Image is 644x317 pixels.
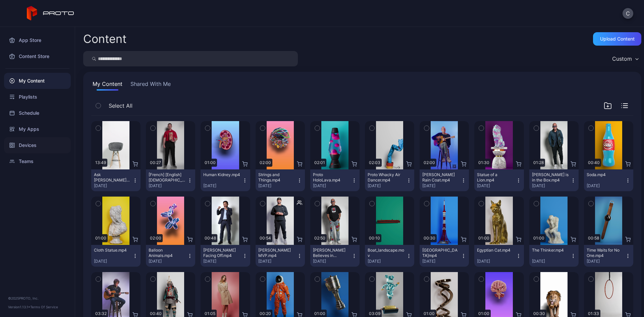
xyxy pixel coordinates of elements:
[612,55,632,62] div: Custom
[149,172,185,183] div: [French] [English] Chick-fil-a Favorites
[146,245,195,267] button: Balloon Animals.mp4[DATE]
[420,169,469,191] button: [PERSON_NAME] Rain Coat.mp4[DATE]
[313,183,352,189] div: [DATE]
[529,169,579,191] button: [PERSON_NAME] is in the Box.mp4[DATE]
[203,172,240,177] div: Human Kidney.mp4
[477,259,516,264] div: [DATE]
[129,80,172,91] button: Shared With Me
[532,259,571,264] div: [DATE]
[83,33,126,45] div: Content
[91,80,124,91] button: My Content
[529,245,579,267] button: The Thinker.mp4[DATE]
[532,172,569,183] div: Howie Mandel is in the Box.mp4
[203,183,242,189] div: [DATE]
[365,169,414,191] button: Proto Whacky Air Dancer.mp4[DATE]
[149,259,187,264] div: [DATE]
[593,32,641,46] button: Upload Content
[256,169,305,191] button: Strings and Things.mp4[DATE]
[532,183,571,189] div: [DATE]
[91,245,141,267] button: Cloth Statue.mp4[DATE]
[587,248,624,258] div: Time Waits for No One.mp4
[368,183,406,189] div: [DATE]
[203,259,242,264] div: [DATE]
[94,172,131,183] div: Ask Tim Draper Anything.mp4
[256,245,305,267] button: [PERSON_NAME] MVP.mp4[DATE]
[4,32,71,48] a: App Store
[368,248,405,258] div: Boat_landscape.mov
[420,245,469,267] button: [GEOGRAPHIC_DATA]mp4[DATE]
[94,248,131,253] div: Cloth Statue.mp4
[477,172,514,183] div: Statue of a Lion.mp4
[532,248,569,253] div: The Thinker.mp4
[203,248,240,258] div: Manny Pacquiao Facing Off.mp4
[258,248,295,258] div: Albert Pujols MVP.mp4
[368,172,405,183] div: Proto Whacky Air Dancer.mp4
[623,8,633,19] button: C
[8,305,30,309] span: Version 1.13.1 •
[4,153,71,169] a: Teams
[422,172,459,183] div: Ryan Pollie's Rain Coat.mp4
[94,259,132,264] div: [DATE]
[146,169,195,191] button: [French] [English] [DEMOGRAPHIC_DATA]-fil-a Favorites[DATE]
[584,169,633,191] button: Soda.mp4[DATE]
[4,137,71,153] a: Devices
[310,245,360,267] button: [PERSON_NAME] Believes in Proto.mp4[DATE]
[474,169,524,191] button: Statue of a Lion.mp4[DATE]
[8,296,67,301] div: © 2025 PROTO, Inc.
[600,36,635,42] div: Upload Content
[310,169,360,191] button: Proto HoloLava.mp4[DATE]
[365,245,414,267] button: Boat_landscape.mov[DATE]
[587,172,624,177] div: Soda.mp4
[313,248,350,258] div: Howie Mandel Believes in Proto.mp4
[258,183,297,189] div: [DATE]
[30,305,58,309] a: Terms Of Service
[201,169,250,191] button: Human Kidney.mp4[DATE]
[474,245,524,267] button: Egyptian Cat.mp4[DATE]
[4,48,71,64] a: Content Store
[4,73,71,89] a: My Content
[477,183,516,189] div: [DATE]
[609,51,641,66] button: Custom
[4,105,71,121] a: Schedule
[91,169,141,191] button: Ask [PERSON_NAME] Anything.mp4[DATE]
[109,102,132,110] span: Select All
[313,172,350,183] div: Proto HoloLava.mp4
[149,248,185,258] div: Balloon Animals.mp4
[584,245,633,267] button: Time Waits for No One.mp4[DATE]
[477,248,514,253] div: Egyptian Cat.mp4
[587,183,625,189] div: [DATE]
[258,172,295,183] div: Strings and Things.mp4
[587,259,625,264] div: [DATE]
[368,259,406,264] div: [DATE]
[94,183,132,189] div: [DATE]
[422,248,459,258] div: Tokyo Tower.mp4
[422,183,461,189] div: [DATE]
[422,259,461,264] div: [DATE]
[201,245,250,267] button: [PERSON_NAME] Facing Off.mp4[DATE]
[258,259,297,264] div: [DATE]
[4,89,71,105] a: Playlists
[149,183,187,189] div: [DATE]
[313,259,352,264] div: [DATE]
[4,121,71,137] a: My Apps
